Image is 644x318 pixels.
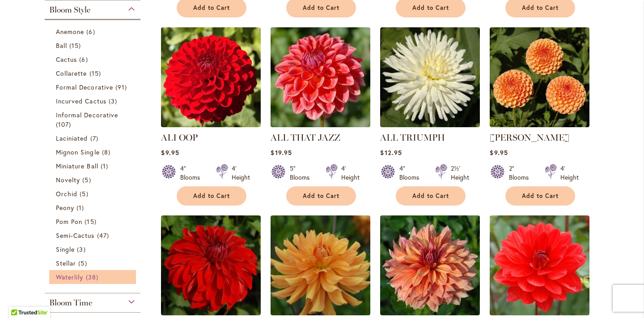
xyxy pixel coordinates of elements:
span: Add to Cart [193,4,230,12]
a: Miniature Ball 1 [56,161,131,171]
button: Add to Cart [396,186,466,206]
span: 6 [86,27,97,36]
div: 4' Height [341,164,360,182]
span: 6 [79,55,90,64]
img: AMERICAN BEAUTY [161,215,261,315]
a: Mignon Single 8 [56,147,131,157]
span: 15 [69,41,83,50]
span: 5 [78,258,89,268]
span: Cactus [56,55,77,64]
span: Semi-Cactus [56,231,95,240]
span: Formal Decorative [56,83,113,91]
span: Informal Decorative [56,111,118,119]
a: Cactus 6 [56,55,131,64]
span: 7 [90,133,101,143]
span: Ball [56,41,67,50]
span: 1 [76,203,86,212]
a: Collarette 15 [56,69,131,78]
iframe: Launch Accessibility Center [7,286,32,311]
a: Ball 15 [56,41,131,50]
span: Anemone [56,27,84,36]
span: $19.95 [271,148,292,157]
a: [PERSON_NAME] [490,132,569,143]
a: Stellar 5 [56,258,131,268]
span: $9.95 [161,148,179,157]
div: 4" Blooms [180,164,205,182]
span: 3 [109,96,119,106]
a: Anemone 6 [56,27,131,36]
span: Add to Cart [193,192,230,200]
img: ANDREW CHARLES [271,215,370,315]
span: 1 [101,161,110,171]
div: 5" Blooms [290,164,315,182]
div: 2½' Height [451,164,469,182]
a: ALI OOP [161,120,261,129]
a: Peony 1 [56,203,131,212]
span: Novelty [56,176,80,184]
span: Orchid [56,189,77,198]
span: 8 [102,147,113,157]
a: AMBER QUEEN [490,120,589,129]
span: Laciniated [56,134,88,142]
span: 5 [80,189,90,198]
a: Waterlily 38 [56,272,131,282]
a: Pom Pon 15 [56,217,131,226]
span: 15 [85,217,98,226]
a: ANGELS OF 7A [490,309,589,317]
span: Bloom Style [49,5,90,15]
span: Single [56,245,75,254]
a: Formal Decorative 91 [56,82,131,92]
a: Orchid 5 [56,189,131,198]
img: Andy's Legacy [380,215,480,315]
span: Bloom Time [49,298,92,308]
img: ALL THAT JAZZ [271,27,370,127]
button: Add to Cart [177,186,246,206]
a: Novelty 5 [56,175,131,185]
span: Collarette [56,69,87,77]
a: ALI OOP [161,132,198,143]
img: ALI OOP [161,27,261,127]
a: Single 3 [56,245,131,254]
span: Incurved Cactus [56,97,106,105]
span: Add to Cart [412,192,449,200]
img: ANGELS OF 7A [490,215,589,315]
span: Add to Cart [522,192,559,200]
a: Incurved Cactus 3 [56,96,131,106]
span: $12.95 [380,148,402,157]
div: 2" Blooms [509,164,534,182]
a: Andy's Legacy [380,309,480,317]
button: Add to Cart [286,186,356,206]
span: 91 [115,82,129,92]
div: 4" Blooms [399,164,424,182]
a: ALL TRIUMPH [380,120,480,129]
span: 107 [56,120,73,129]
a: Laciniated 7 [56,133,131,143]
span: 15 [89,69,103,78]
span: 38 [86,272,101,282]
img: AMBER QUEEN [490,27,589,127]
span: Waterlily [56,273,83,281]
span: 5 [82,175,93,185]
span: Add to Cart [303,192,339,200]
div: 4' Height [232,164,250,182]
span: Add to Cart [522,4,559,12]
span: Mignon Single [56,148,100,156]
span: Stellar [56,259,76,267]
a: ALL TRIUMPH [380,132,445,143]
img: ALL TRIUMPH [380,27,480,127]
span: Peony [56,203,74,212]
button: Add to Cart [505,186,575,206]
span: 47 [97,231,111,240]
a: ALL THAT JAZZ [271,132,340,143]
span: $9.95 [490,148,508,157]
span: 3 [77,245,88,254]
a: Informal Decorative 107 [56,110,131,129]
a: ALL THAT JAZZ [271,120,370,129]
div: 4' Height [560,164,579,182]
a: AMERICAN BEAUTY [161,309,261,317]
a: Semi-Cactus 47 [56,231,131,240]
span: Add to Cart [303,4,339,12]
span: Miniature Ball [56,162,98,170]
span: Pom Pon [56,217,82,226]
span: Add to Cart [412,4,449,12]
